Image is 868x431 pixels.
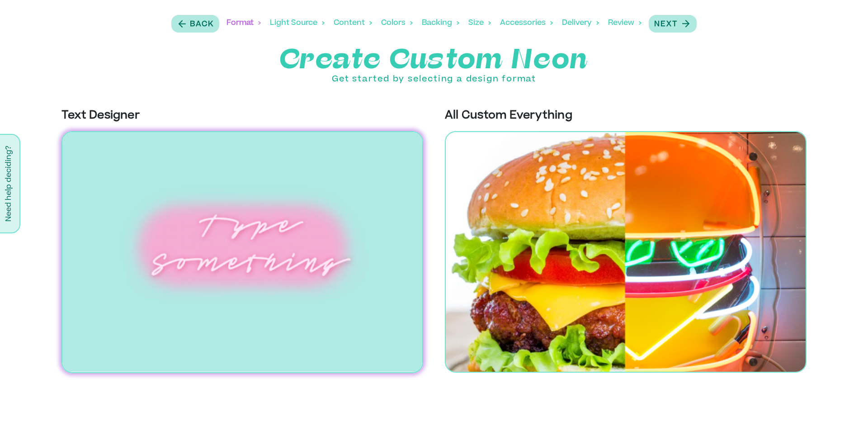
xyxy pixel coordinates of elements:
[190,19,214,30] p: Back
[445,131,807,373] img: All Custom Everything
[226,9,261,37] div: Format
[422,9,459,37] div: Backing
[61,131,423,373] img: Text Designer
[649,15,697,33] button: Next
[500,9,553,37] div: Accessories
[654,19,678,30] p: Next
[562,9,599,37] div: Delivery
[61,108,423,124] p: Text Designer
[468,9,491,37] div: Size
[608,9,642,37] div: Review
[270,9,325,37] div: Light Source
[445,108,807,124] p: All Custom Everything
[171,15,219,33] button: Back
[334,9,372,37] div: Content
[381,9,413,37] div: Colors
[823,388,868,431] iframe: Chat Widget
